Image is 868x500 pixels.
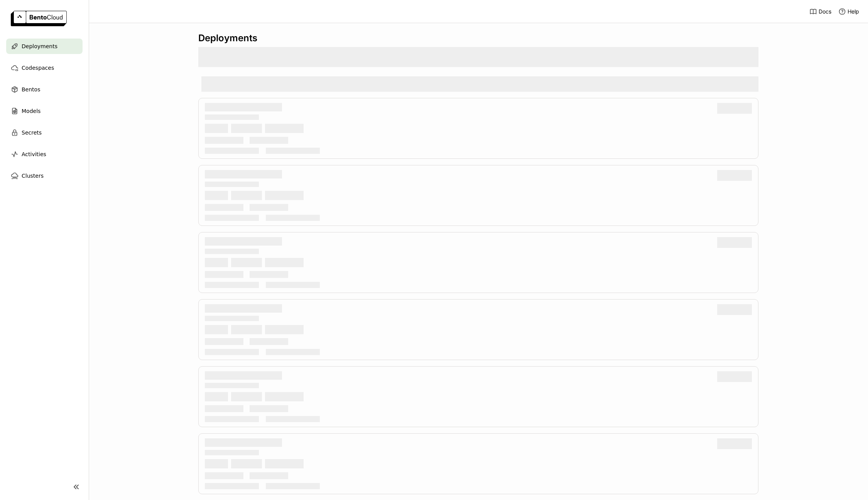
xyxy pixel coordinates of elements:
a: Bentos [6,82,83,97]
span: Deployments [22,42,57,51]
a: Secrets [6,125,83,140]
div: Deployments [198,32,758,44]
span: Activities [22,150,46,159]
span: Docs [819,8,831,15]
span: Help [848,8,859,15]
span: Secrets [22,128,42,137]
div: Help [838,8,859,15]
a: Clusters [6,168,83,184]
a: Models [6,103,83,119]
img: logo [11,11,67,26]
a: Activities [6,146,83,162]
a: Docs [809,8,831,15]
span: Codespaces [22,63,54,72]
span: Models [22,106,41,116]
span: Clusters [22,171,44,180]
span: Bentos [22,85,40,94]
